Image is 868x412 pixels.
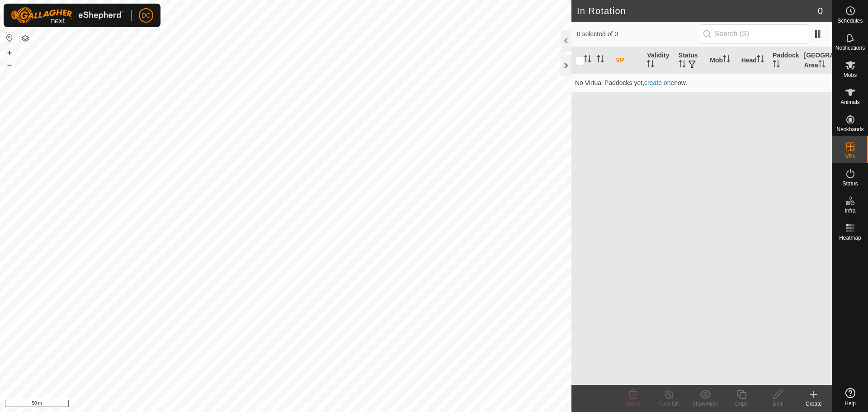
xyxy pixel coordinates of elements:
span: Mobs [844,72,857,78]
a: Contact Us [295,400,321,408]
p-sorticon: Activate to sort [597,57,604,64]
td: No Virtual Paddocks yet, now. [571,74,832,92]
button: – [4,59,15,70]
p-sorticon: Activate to sort [584,57,591,64]
div: Edit [759,400,796,408]
a: Privacy Policy [250,400,284,408]
p-sorticon: Activate to sort [647,62,654,69]
h2: In Rotation [577,5,818,16]
th: Paddock [769,47,800,74]
th: Validity [643,47,675,74]
div: Turn Off [651,400,687,408]
th: Head [738,47,769,74]
span: 0 selected of 0 [577,29,700,39]
th: VP [612,47,643,74]
p-sorticon: Activate to sort [757,57,764,64]
button: + [4,47,15,58]
a: create one [644,79,674,86]
button: Map Layers [20,33,31,44]
span: Delete [625,401,641,407]
p-sorticon: Activate to sort [818,62,826,69]
a: Help [832,384,868,410]
span: Help [844,401,856,406]
th: Status [675,47,706,74]
span: Status [842,181,858,186]
p-sorticon: Activate to sort [679,62,686,69]
img: Gallagher Logo [11,7,124,24]
input: Search (S) [700,24,809,43]
div: Show/Hide [687,400,723,408]
div: Copy [723,400,759,408]
p-sorticon: Activate to sort [773,62,780,69]
span: Schedules [837,18,863,24]
span: Heatmap [839,235,861,241]
span: Animals [840,99,860,105]
div: Create [796,400,832,408]
th: [GEOGRAPHIC_DATA] Area [801,47,832,74]
span: Notifications [835,45,865,51]
p-sorticon: Activate to sort [723,57,730,64]
th: Mob [706,47,737,74]
span: Infra [844,208,855,213]
button: Reset Map [4,33,15,43]
span: Neckbands [836,127,863,132]
span: 0 [818,4,823,18]
span: VPs [845,154,855,159]
span: DC [142,11,151,20]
